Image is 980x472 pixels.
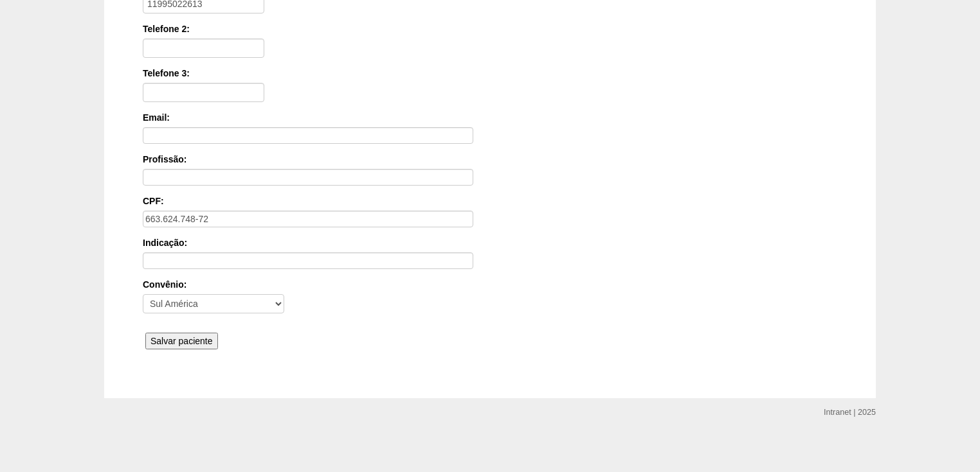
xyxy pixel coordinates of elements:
label: Email: [143,111,837,124]
label: Telefone 2: [143,22,837,35]
input: Salvar paciente [145,333,218,349]
label: Telefone 3: [143,67,837,80]
label: Convênio: [143,278,837,291]
div: Intranet | 2025 [824,406,876,419]
label: Indicação: [143,236,837,249]
label: Profissão: [143,153,837,166]
label: CPF: [143,195,837,207]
